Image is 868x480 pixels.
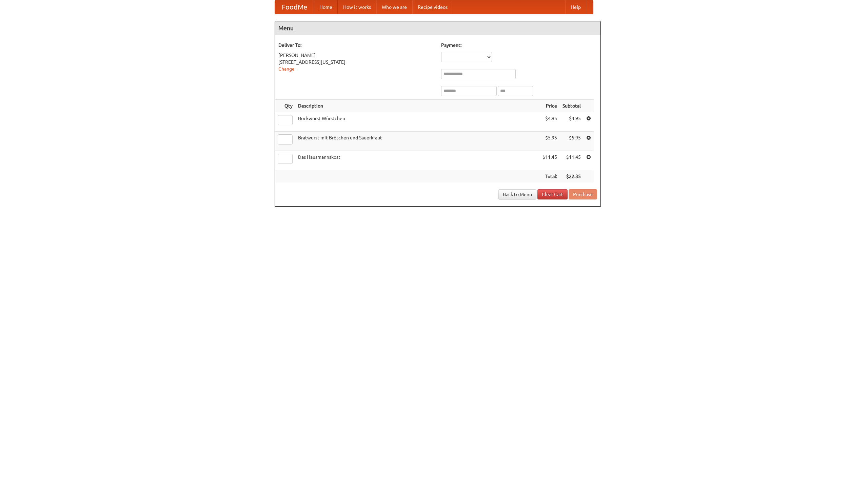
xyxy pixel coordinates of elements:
[278,42,434,49] h5: Deliver To:
[275,0,314,14] a: FoodMe
[565,0,586,14] a: Help
[569,189,597,199] button: Purchase
[441,42,597,49] h5: Payment:
[560,170,584,183] th: $22.35
[295,151,540,170] td: Das Hausmannskost
[295,100,540,112] th: Description
[412,0,453,14] a: Recipe videos
[540,100,560,112] th: Price
[275,21,600,35] h4: Menu
[498,189,536,199] a: Back to Menu
[338,0,376,14] a: How it works
[560,132,584,151] td: $5.95
[537,189,568,199] a: Clear Cart
[314,0,338,14] a: Home
[278,52,434,59] div: [PERSON_NAME]
[540,132,560,151] td: $5.95
[278,66,295,72] a: Change
[540,170,560,183] th: Total:
[560,112,584,132] td: $4.95
[540,112,560,132] td: $4.95
[295,132,540,151] td: Bratwurst mit Brötchen und Sauerkraut
[376,0,412,14] a: Who we are
[275,100,295,112] th: Qty
[295,112,540,132] td: Bockwurst Würstchen
[560,151,584,170] td: $11.45
[540,151,560,170] td: $11.45
[278,59,434,65] div: [STREET_ADDRESS][US_STATE]
[560,100,584,112] th: Subtotal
